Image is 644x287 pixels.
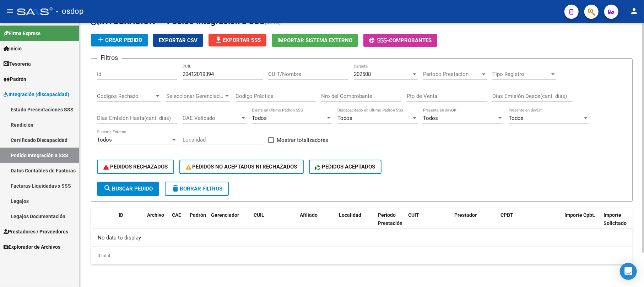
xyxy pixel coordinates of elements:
span: ID [119,212,123,218]
button: Crear Pedido [91,34,148,46]
button: Borrar Filtros [165,182,229,196]
div: No data to display [91,229,633,247]
span: CPBT [500,212,513,218]
span: Tipo Registro [492,71,550,77]
h3: Filtros [97,53,121,63]
span: Archivo [147,212,164,218]
span: Todos [337,115,352,121]
div: Open Intercom Messenger [620,263,637,280]
span: CAE Validado [183,115,240,121]
span: PEDIDOS ACEPTADOS [315,164,375,170]
datatable-header-cell: Prestador [451,208,498,239]
button: Exportar SSS [209,34,266,46]
datatable-header-cell: Afiliado [297,208,336,239]
mat-icon: menu [6,7,14,15]
span: Codigos Rechazo [97,93,155,99]
span: PEDIDOS NO ACEPTADOS NI RECHAZADOS [186,164,297,170]
datatable-header-cell: CAE [169,208,187,239]
datatable-header-cell: Importe Cpbt. [562,208,601,239]
datatable-header-cell: Padrón [187,208,208,239]
span: Exportar CSV [159,37,197,44]
span: Localidad [339,212,361,218]
span: Importe Solicitado [604,212,627,226]
datatable-header-cell: CUIT [405,208,451,239]
datatable-header-cell: CUIL [251,208,297,239]
datatable-header-cell: CPBT [498,208,562,239]
button: PEDIDOS ACEPTADOS [309,160,382,174]
span: CAE [172,212,181,218]
datatable-header-cell: Localidad [336,208,375,239]
span: - [369,37,389,44]
span: Todos [509,115,524,121]
span: 202508 [354,71,371,77]
button: Importar Sistema Externo [272,34,358,47]
div: 0 total [91,247,633,265]
button: PEDIDOS NO ACEPTADOS NI RECHAZADOS [179,160,304,174]
datatable-header-cell: ID [116,208,144,239]
span: Importe Cpbt. [564,212,595,218]
button: Exportar CSV [153,34,203,47]
span: Comprobantes [389,37,432,44]
datatable-header-cell: Gerenciador [208,208,251,239]
span: CUIL [254,212,264,218]
span: Gerenciador [211,212,239,218]
span: Buscar Pedido [103,186,153,192]
span: Prestador [454,212,477,218]
span: CUIT [408,212,419,218]
span: Prestadores / Proveedores [4,228,68,236]
datatable-header-cell: Importe Solicitado [601,208,640,239]
mat-icon: search [103,184,112,193]
span: Crear Pedido [97,37,142,43]
button: -Comprobantes [363,34,437,47]
span: Periodo Prestacion [423,71,481,77]
span: Todos [97,137,112,143]
span: Inicio [4,45,22,53]
span: Explorador de Archivos [4,243,60,251]
span: Mostrar totalizadores [277,136,328,144]
span: Todos [423,115,438,121]
span: Padrón [190,212,206,218]
mat-icon: add [97,35,105,44]
span: PEDIDOS RECHAZADOS [103,164,168,170]
mat-icon: person [630,7,638,15]
span: Afiliado [300,212,318,218]
datatable-header-cell: Período Prestación [375,208,405,239]
span: Integración (discapacidad) [4,90,69,98]
span: Período Prestación [378,212,402,226]
span: Tesorería [4,60,31,68]
mat-icon: delete [171,184,180,193]
span: Seleccionar Gerenciador [166,93,224,99]
span: Exportar SSS [214,37,261,43]
span: Borrar Filtros [171,186,222,192]
span: Todos [252,115,267,121]
button: PEDIDOS RECHAZADOS [97,160,174,174]
span: Importar Sistema Externo [277,37,352,44]
mat-icon: file_download [214,35,223,44]
span: Padrón [4,75,26,83]
datatable-header-cell: Archivo [144,208,169,239]
span: Firma Express [4,29,40,37]
button: Buscar Pedido [97,182,159,196]
span: - osdop [56,4,83,19]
